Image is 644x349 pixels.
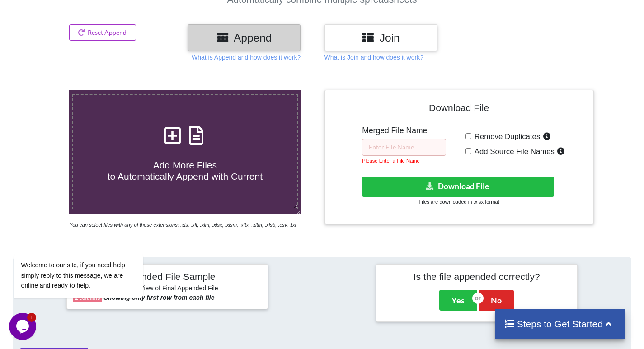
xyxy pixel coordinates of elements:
span: Add More Files to Automatically Append with Current [108,160,263,181]
iframe: chat widget [9,171,172,308]
h4: Steps to Get Started [504,318,616,330]
p: What is Join and how does it work? [324,53,423,62]
h4: Download File [331,97,587,122]
button: No [479,290,514,311]
small: Files are downloaded in .xlsx format [418,199,499,205]
p: What is Append and how does it work? [192,53,301,62]
input: Enter File Name [362,139,446,156]
span: Remove Duplicates [471,132,541,141]
button: Reset Append [69,24,136,41]
iframe: chat widget [9,313,38,340]
i: You can select files with any of these extensions: .xls, .xlt, .xlm, .xlsx, .xlsm, .xltx, .xltm, ... [69,222,296,228]
h4: Is the file appended correctly? [383,271,571,282]
h5: Merged File Name [362,126,446,135]
small: Please Enter a File Name [362,158,419,163]
button: Download File [362,177,554,197]
h3: Append [194,31,294,44]
span: Add Source File Names [471,147,555,156]
h3: Join [331,31,431,44]
button: Yes [439,290,477,311]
